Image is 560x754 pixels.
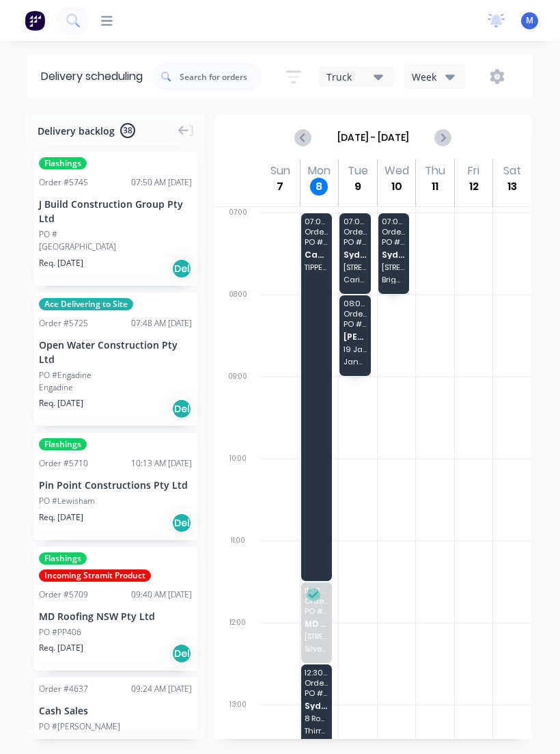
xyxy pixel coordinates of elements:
[171,399,192,419] div: Del
[382,238,405,246] span: PO # 61
[39,642,83,654] span: Req. [DATE]
[344,358,367,366] span: Jannali
[310,178,328,196] div: 8
[39,495,95,507] div: PO #Lewisham
[503,178,521,196] div: 13
[39,511,83,524] span: Req. [DATE]
[526,14,533,27] span: M
[271,178,289,196] div: 7
[384,164,409,178] div: Wed
[39,369,92,381] div: PO #Engadine
[305,689,328,697] span: PO # 57
[468,164,479,178] div: Fri
[39,438,87,450] span: Flashings
[305,217,328,226] span: 07:00 - 11:30
[39,157,87,170] span: Flashings
[171,643,192,664] div: Del
[344,299,367,308] span: 08:00 - 09:00
[344,310,367,318] span: Order # 5739
[38,124,115,138] span: Delivery backlog
[39,721,120,733] div: PO #[PERSON_NAME]
[39,457,88,470] div: Order # 5710
[131,457,192,470] div: 10:13 AM [DATE]
[465,178,483,196] div: 12
[171,258,192,279] div: Del
[348,164,368,178] div: Tue
[39,257,83,269] span: Req. [DATE]
[39,298,133,310] span: Ace Delivering to Site
[382,228,405,236] span: Order # 5687
[39,397,83,409] span: Req. [DATE]
[305,587,328,595] span: 11:30 - 12:30
[308,164,331,178] div: Mon
[214,370,261,452] div: 09:00
[39,176,88,189] div: Order # 5745
[426,178,444,196] div: 11
[349,178,367,196] div: 9
[503,164,521,178] div: Sat
[39,552,87,565] span: Flashings
[344,320,367,328] span: PO # Jannali
[39,569,151,582] span: Incoming Stramit Product
[382,217,405,226] span: 07:00 - 08:00
[39,228,57,241] div: PO #
[305,228,328,236] span: Order # 4248
[39,626,81,638] div: PO #PP406
[425,164,445,178] div: Thu
[305,238,328,246] span: PO # TRUCK SERVICE ALL DAY
[131,317,192,329] div: 07:48 AM [DATE]
[214,452,261,534] div: 10:00
[344,263,367,271] span: [STREET_ADDRESS]
[39,478,192,492] div: Pin Point Constructions Pty Ltd
[214,534,261,616] div: 11:00
[25,10,45,31] img: Factory
[382,275,405,284] span: Brighton [PERSON_NAME]
[214,206,261,288] div: 07:00
[305,727,328,735] span: Thirroul
[39,197,192,226] div: J Build Construction Group Pty Ltd
[344,275,367,284] span: Caringbah South
[305,714,328,723] span: 8 Robinsville Cres
[120,123,135,138] span: 38
[344,228,367,236] span: Order # 5487
[305,632,328,641] span: [STREET_ADDRESS]
[39,703,192,718] div: Cash Sales
[39,609,192,623] div: MD Roofing NSW Pty Ltd
[39,338,192,366] div: Open Water Construction Pty Ltd
[214,616,261,698] div: 12:00
[305,701,328,710] span: Sydney Cantilever Group Pty Ltd
[305,645,328,653] span: Silverwater
[305,679,328,687] span: Order # 5203
[388,178,406,196] div: 10
[39,381,192,394] div: Engadine
[27,55,152,98] div: Delivery scheduling
[270,164,290,178] div: Sun
[344,217,367,226] span: 07:00 - 08:00
[305,263,328,271] span: TIPPERLAND
[131,589,192,601] div: 09:40 AM [DATE]
[382,263,405,271] span: [STREET_ADDRESS]
[344,345,367,353] span: 19 Jannali Cres
[305,619,328,628] span: MD Roofing NSW Pty Ltd
[344,238,367,246] span: PO # 60
[382,250,405,259] span: Sydney Cantilever Group Pty Ltd
[214,288,261,370] div: 08:00
[131,683,192,695] div: 09:24 AM [DATE]
[131,176,192,189] div: 07:50 AM [DATE]
[326,70,378,84] div: Truck
[305,250,328,259] span: Cash Sales
[180,63,262,90] input: Search for orders
[305,597,328,605] span: Order # 5652
[305,607,328,615] span: PO # AS531
[305,669,328,677] span: 12:30 - 13:30
[319,66,394,87] button: Truck
[412,70,451,84] div: Week
[344,332,367,341] span: [PERSON_NAME] Industries Group Pty Ltd
[171,513,192,533] div: Del
[39,589,88,601] div: Order # 5709
[404,65,466,89] button: Week
[39,317,88,329] div: Order # 5725
[344,250,367,259] span: Sydney Cantilever Group Pty Ltd
[39,683,88,695] div: Order # 4637
[39,241,192,253] div: [GEOGRAPHIC_DATA]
